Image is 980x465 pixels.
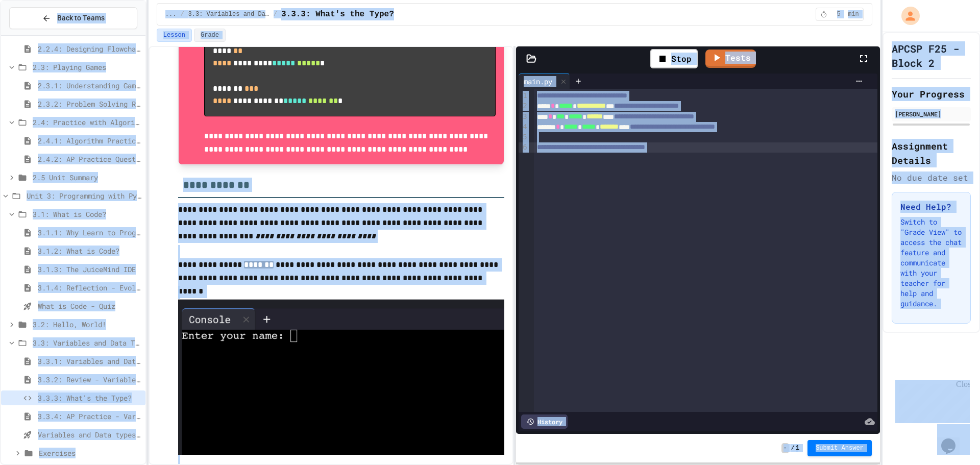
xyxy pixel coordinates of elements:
div: My Account [891,4,922,28]
h3: Need Help? [900,201,962,213]
h2: Assignment Details [892,139,971,167]
span: 3.3.2: Review - Variables and Data Types [38,374,141,385]
h2: Your Progress [892,87,971,101]
span: 2.3: Playing Games [33,62,141,72]
span: 3.1.3: The JuiceMind IDE [38,264,141,275]
span: 3.3.3: What's the Type? [281,8,394,20]
div: History [521,414,568,429]
span: Back to Teams [57,13,105,23]
div: Stop [650,49,698,68]
div: 2 [519,101,529,111]
p: Switch to "Grade View" to access the chat feature and communicate with your teacher for help and ... [900,217,962,309]
span: 3.1: What is Code? [33,209,141,219]
span: 3.2: Hello, World! [33,319,141,330]
span: ... [165,10,177,18]
span: min [848,10,859,18]
span: Exercises [39,448,141,458]
button: Lesson [157,29,192,42]
a: Tests [705,50,756,68]
h1: APCSP F25 - Block 2 [892,41,971,70]
span: 1 [796,444,799,452]
div: 3 [519,112,529,122]
span: 3.1.2: What is Code? [38,246,141,256]
button: Submit Answer [807,440,872,456]
iframe: chat widget [937,424,970,455]
div: [PERSON_NAME] [895,109,968,118]
div: 6 [519,142,529,153]
span: - [781,443,789,453]
span: What is Code - Quiz [38,301,141,311]
button: Back to Teams [9,7,137,29]
span: 3.3: Variables and Data Types [33,337,141,348]
span: Unit 3: Programming with Python [27,190,141,201]
div: 4 [519,122,529,132]
span: 3.3.4: AP Practice - Variables [38,411,141,422]
span: 2.3.1: Understanding Games with Flowcharts [38,80,141,91]
span: 5 [830,10,847,18]
span: Variables and Data types - quiz [38,429,141,440]
span: 2.4.1: Algorithm Practice Exercises [38,135,141,146]
span: 3.3.1: Variables and Data Types [38,356,141,366]
span: 2.5 Unit Summary [33,172,141,183]
span: 2.3.2: Problem Solving Reflection [38,99,141,109]
span: 2.2.4: Designing Flowcharts [38,43,141,54]
span: 3.1.1: Why Learn to Program? [38,227,141,238]
span: 3.3: Variables and Data Types [188,10,269,18]
span: / [791,444,795,452]
span: 3.3.3: What's the Type? [38,393,141,403]
span: 2.4: Practice with Algorithms [33,117,141,128]
span: Submit Answer [816,444,864,452]
span: 2.4.2: AP Practice Questions [38,154,141,164]
div: main.py [519,74,570,89]
span: / [180,10,184,18]
iframe: chat widget [895,380,970,423]
div: 1 [519,91,529,101]
span: 3.1.4: Reflection - Evolving Technology [38,282,141,293]
span: / [274,10,277,18]
button: Grade [194,29,226,42]
div: 5 [519,132,529,142]
div: Chat with us now!Close [4,4,70,65]
div: No due date set [892,172,971,184]
div: main.py [519,76,557,87]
